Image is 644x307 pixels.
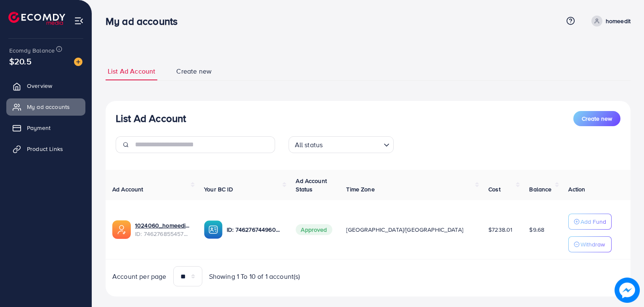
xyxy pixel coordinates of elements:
[289,136,394,153] div: Search for option
[74,16,84,26] img: menu
[204,185,233,193] span: Your BC ID
[6,140,85,157] a: Product Links
[296,224,332,235] span: Approved
[27,145,63,153] span: Product Links
[227,225,282,235] p: ID: 7462767449604177937
[176,66,212,76] span: Create new
[74,58,82,66] img: image
[346,225,463,234] span: [GEOGRAPHIC_DATA]/[GEOGRAPHIC_DATA]
[27,103,70,111] span: My ad accounts
[588,16,631,26] a: homeedit
[573,111,620,126] button: Create new
[488,225,512,234] span: $7238.01
[108,66,155,76] span: List Ad Account
[346,185,374,193] span: Time Zone
[6,77,85,94] a: Overview
[9,55,32,67] span: $20.5
[568,214,612,230] button: Add Fund
[8,12,65,25] img: logo
[606,16,631,26] p: homeedit
[580,239,605,249] p: Withdraw
[106,15,184,27] h3: My ad accounts
[296,177,327,193] span: Ad Account Status
[488,185,501,193] span: Cost
[9,46,55,55] span: Ecomdy Balance
[529,185,551,193] span: Balance
[204,220,223,239] img: ic-ba-acc.ded83a64.svg
[529,225,544,234] span: $9.68
[27,124,50,132] span: Payment
[27,82,52,90] span: Overview
[568,185,585,193] span: Action
[112,185,143,193] span: Ad Account
[325,137,380,151] input: Search for option
[6,98,85,115] a: My ad accounts
[116,112,186,124] h3: List Ad Account
[135,230,191,238] span: ID: 7462768554572742672
[582,114,612,123] span: Create new
[112,220,131,239] img: ic-ads-acc.e4c84228.svg
[568,236,612,252] button: Withdraw
[209,272,300,281] span: Showing 1 To 10 of 1 account(s)
[6,119,85,136] a: Payment
[293,139,325,151] span: All status
[617,280,637,300] img: image
[135,221,191,230] a: 1024060_homeedit7_1737561213516
[580,217,606,227] p: Add Fund
[112,272,167,281] span: Account per page
[135,221,191,238] div: <span class='underline'>1024060_homeedit7_1737561213516</span></br>7462768554572742672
